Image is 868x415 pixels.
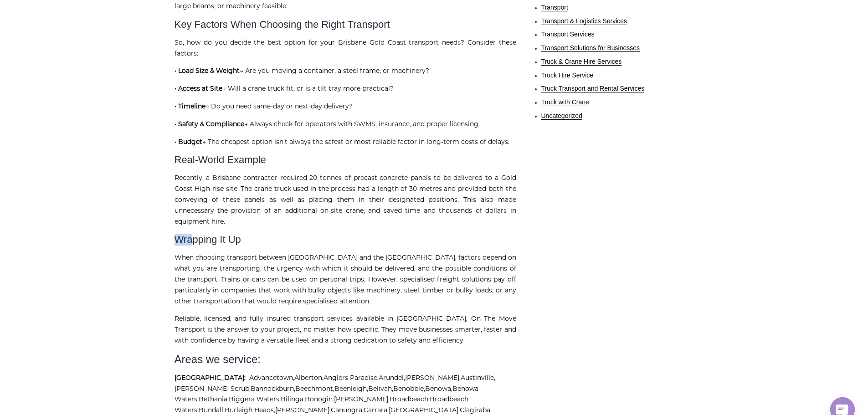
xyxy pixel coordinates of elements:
[275,406,329,414] a: [PERSON_NAME]
[175,374,246,382] strong: [GEOGRAPHIC_DATA]:
[541,58,622,65] a: Truck & Crane Hire Services
[368,384,392,393] a: Belivah
[541,72,594,79] a: Truck Hire Service
[175,154,516,166] h2: Real-World Example
[249,374,293,382] a: Advancetown
[175,67,240,75] strong: • Load Size & Weight
[175,234,516,246] h2: Wrapping It Up
[175,66,516,77] p: → Are you moving a container, a steel frame, or machinery?
[199,406,223,414] a: Bundall
[281,395,303,403] a: Bilinga
[460,406,492,414] a: Clagiraba,
[251,384,294,393] a: Bannockburn
[425,384,451,393] a: Benowa
[324,374,377,382] a: Anglers Paradise
[294,374,322,382] a: Alberton
[175,119,516,130] p: → Always check for operators with SWMS, insurance, and proper licensing.
[334,384,367,393] a: Beenleigh
[541,85,645,92] a: Truck Transport and Rental Services
[175,84,222,92] strong: • Access at Site
[461,374,494,382] a: Austinville
[175,384,249,393] a: [PERSON_NAME] Scrub
[541,17,627,25] a: Transport & Logistics Services
[175,173,516,227] p: Recently, a Brisbane contractor required 20 tonnes of precast concrete panels to be delivered to ...
[364,406,387,414] a: Carrara
[334,395,388,403] a: [PERSON_NAME]
[175,137,516,148] p: → The cheapest option isn’t always the safest or most reliable factor in long-term costs of delays.
[175,37,516,59] p: So, how do you decide the best option for your Brisbane Gold Coast transport needs? Consider thes...
[541,98,589,106] a: Truck with Crane
[305,395,333,403] a: Bonogin
[225,406,274,414] a: Burleigh Heads
[541,31,595,38] a: Transport Services
[175,313,516,346] p: Reliable, licensed, and fully insured transport services available in [GEOGRAPHIC_DATA], On The M...
[295,384,333,393] a: Beechmont
[175,138,202,146] strong: • Budget
[175,19,516,31] h2: Key Factors When Choosing the Right Transport
[175,101,516,112] p: → Do you need same-day or next-day delivery?
[390,395,428,403] a: Broadbeach
[541,112,582,119] a: Uncategorized
[229,395,279,403] a: Biggera Waters
[175,120,244,128] strong: • Safety & Compliance
[175,102,205,110] strong: • Timeline
[175,353,516,366] h2: Areas we service:
[389,406,458,414] a: [GEOGRAPHIC_DATA]
[405,374,461,382] a: [PERSON_NAME],
[175,83,516,94] p: → Will a crane truck fit, or is a tilt tray more practical?
[199,395,227,403] a: Bethania
[541,44,640,51] a: Transport Solutions for Businesses
[379,374,404,382] a: Arundel
[541,4,568,11] a: Transport
[175,252,516,307] p: When choosing transport between [GEOGRAPHIC_DATA] and the [GEOGRAPHIC_DATA], factors depend on wh...
[393,384,424,393] a: Benobble
[331,406,362,414] a: Canungra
